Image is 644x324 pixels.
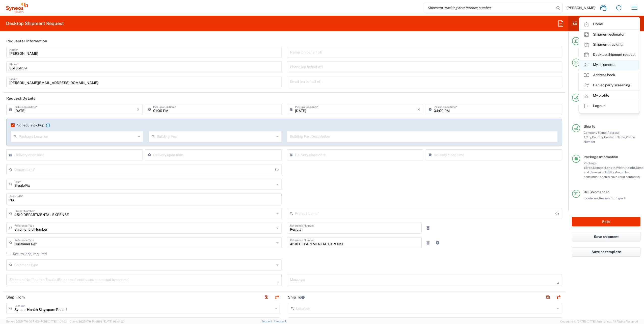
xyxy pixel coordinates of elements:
a: Support [261,320,274,323]
label: Schedule pickup [11,123,44,127]
a: Logout [579,101,639,111]
a: Remove Reference [424,225,432,232]
span: Number, [593,166,605,170]
span: Reason for Export [599,196,625,200]
a: Denied party screening [579,80,639,90]
span: Contact Name, [604,135,626,139]
span: Height, [625,166,636,170]
h2: Ship From [6,295,25,300]
span: [DATE] 11:04:24 [48,320,67,323]
h2: Desktop Shipment Request [6,20,64,26]
span: Package Information [584,155,618,159]
span: Should have valid content(s) [600,175,640,179]
h2: Requester Information [6,39,47,44]
span: Length, [605,166,616,170]
span: Bill Shipment To [584,190,609,194]
span: Incoterms, [584,196,599,200]
a: Remove Reference [424,239,432,246]
span: Server: 2025.17.0-327f6347098 [6,320,67,323]
span: Country, [592,135,604,139]
h2: Shipment Checklist [573,20,623,26]
a: Feedback [274,320,287,323]
input: Shipment, tracking or reference number [424,3,555,13]
a: Shipment tracking [579,40,639,50]
span: City, [586,135,592,139]
button: Save shipment [572,232,640,241]
span: Client: 2025.17.0-5dd568f [70,320,125,323]
a: Desktop shipment request [579,50,639,60]
a: My shipments [579,60,639,70]
span: Width, [616,166,625,170]
span: [PERSON_NAME] [567,6,595,10]
a: Add Reference [434,239,441,246]
i: × [137,105,140,114]
span: Company Name, [584,131,607,134]
h2: Ship To [288,295,305,300]
a: Address book [579,70,639,80]
a: Home [579,19,639,29]
a: My profile [579,91,639,101]
span: Type, [585,166,593,170]
button: Rate [572,217,640,226]
span: [DATE] 08:44:20 [103,320,125,323]
span: Package 1: [584,161,597,170]
span: Copyright © [DATE]-[DATE] Agistix Inc., All Rights Reserved [560,319,638,324]
span: Ship To [584,124,595,128]
button: Save as template [572,247,640,257]
label: Return label required [6,252,47,256]
a: Shipment estimator [579,30,639,40]
h2: Request Details [6,96,35,101]
i: × [417,105,420,114]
